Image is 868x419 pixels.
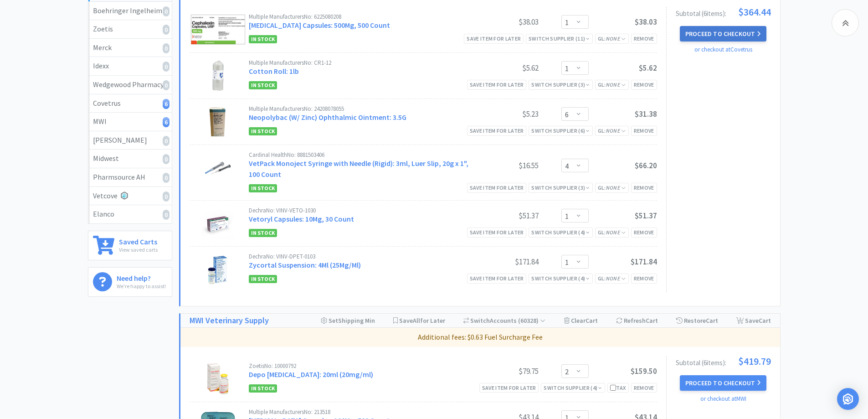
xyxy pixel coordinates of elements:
div: Restore [676,314,718,327]
a: Wedgewood Pharmacy0 [88,76,172,94]
div: Remove [631,183,657,192]
div: $5.23 [470,109,539,119]
i: 0 [163,136,169,146]
div: Midwest [93,153,167,165]
div: Multiple Manufacturers No: CR1-12 [249,60,470,66]
div: $171.84 [470,256,539,267]
span: Set [329,316,338,325]
a: MWI6 [88,113,172,131]
a: Zycortal Suspension: 4Ml (25Mg/Ml) [249,260,361,269]
div: Save item for later [467,183,527,192]
a: VetPack Monoject Syringe with Needle (Rigid): 3ml, Luer Slip, 20g x 1", 100 Count [249,159,468,179]
img: 2e70a740b6be45aa84fe988424c6873a_134.png [207,363,229,395]
a: or checkout at MWI [700,395,746,403]
i: None [606,81,620,88]
div: Boehringer Ingelheim [93,5,167,17]
a: Covetrus6 [88,94,172,113]
i: 0 [163,6,169,16]
a: or checkout at Covetrus [694,46,752,53]
a: Zoetis0 [88,20,172,39]
span: ( 60328 ) [517,316,545,325]
div: Switch Supplier ( 11 ) [529,34,590,43]
a: Midwest0 [88,150,172,168]
a: Cotton Roll: 1lb [249,67,299,76]
a: Merck0 [88,39,172,57]
img: ede8558b048140fca1bc75b0c3281370_487476.png [205,106,231,138]
span: In Stock [249,384,277,393]
div: Dechra No: VINV-VETO-1030 [249,207,470,213]
span: In Stock [249,127,277,135]
img: 6260cdb1b9984c01a33a05f57ee5fda8_31931.png [202,207,234,239]
div: Switch Supplier ( 3 ) [531,183,590,192]
div: Save item for later [479,383,539,393]
div: Multiple Manufacturers No: 24208078055 [249,106,470,112]
div: Multiple Manufacturers No: 213518 [249,409,470,415]
i: None [606,184,620,191]
span: $5.62 [639,63,657,73]
span: Cart [759,316,771,325]
div: Switch Supplier ( 3 ) [531,80,590,89]
span: Cart [706,316,718,325]
span: In Stock [249,35,277,43]
span: GL: [598,184,626,191]
div: Remove [631,126,657,135]
span: In Stock [249,184,277,192]
div: Save [736,314,771,327]
p: We're happy to assist! [117,282,166,290]
div: Open Intercom Messenger [837,388,859,410]
i: None [606,35,620,42]
div: Save item for later [464,34,524,43]
div: Subtotal ( 6 item s ): [676,7,771,17]
div: MWI [93,116,167,128]
div: $38.03 [470,16,539,27]
i: None [606,229,620,236]
div: Accounts [463,314,546,327]
h6: Saved Carts [119,236,158,245]
span: In Stock [249,81,277,89]
img: dc6fef86ae9b463095cbfbfbcdc270a0_174527.png [204,253,231,285]
i: 0 [163,173,169,183]
p: View saved carts [119,245,158,254]
div: Zoetis No: 10000792 [249,363,470,369]
span: Cart [586,316,598,325]
div: Refresh [616,314,658,327]
span: $31.38 [635,109,657,119]
span: $51.37 [635,211,657,221]
i: 0 [163,80,169,90]
a: [PERSON_NAME]0 [88,131,172,150]
img: d8cadb32f02f4796803610dc6b89bbd1_762736.png [211,60,225,92]
i: 0 [163,191,169,202]
div: Merck [93,42,167,54]
span: GL: [598,81,626,88]
div: Remove [631,274,657,283]
div: Multiple Manufacturers No: 6225080208 [249,14,470,20]
a: Vetcove0 [88,187,172,206]
div: Switch Supplier ( 4 ) [531,228,590,237]
div: Save item for later [467,126,527,135]
div: Switch Supplier ( 6 ) [531,126,590,135]
span: $38.03 [635,17,657,27]
div: Remove [631,228,657,237]
a: MWI Veterinary Supply [190,314,269,327]
a: Pharmsource AH0 [88,168,172,187]
button: Proceed to Checkout [680,26,766,41]
i: None [606,127,620,134]
span: In Stock [249,275,277,283]
i: 0 [163,210,169,220]
div: Covetrus [93,98,167,109]
button: Proceed to Checkout [680,375,766,391]
div: Switch Supplier ( 4 ) [544,383,602,392]
i: 6 [163,99,169,109]
span: Switch [470,316,490,325]
span: GL: [598,229,626,236]
span: GL: [598,35,626,42]
div: Remove [631,34,657,43]
a: Elanco0 [88,205,172,223]
div: Dechra No: VINV-DPET-0103 [249,253,470,259]
img: 30bafaff8bc3438abea9ee13b10eda9a_27756.png [202,152,234,184]
div: $51.37 [470,210,539,221]
span: All [413,316,420,325]
a: Saved CartsView saved carts [88,231,172,260]
div: Switch Supplier ( 4 ) [531,274,590,283]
